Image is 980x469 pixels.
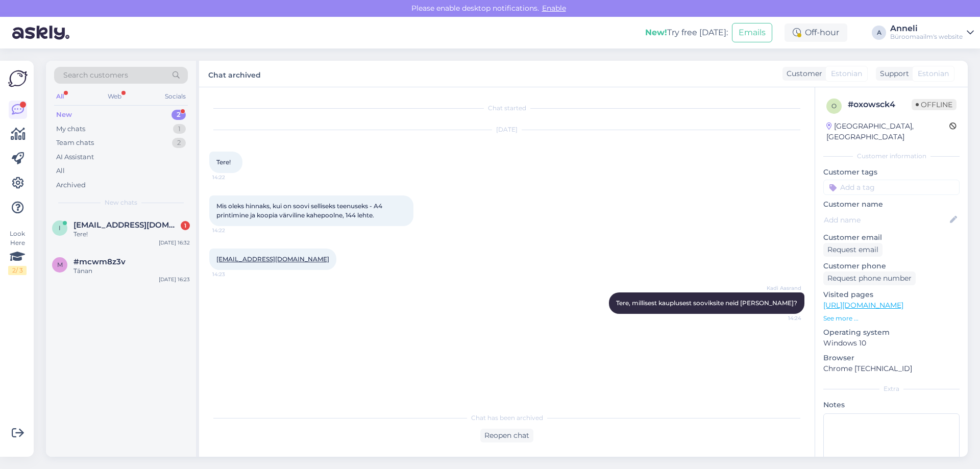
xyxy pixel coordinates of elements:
a: [URL][DOMAIN_NAME] [823,301,903,310]
img: Askly Logo [8,69,28,88]
a: [EMAIL_ADDRESS][DOMAIN_NAME] [216,255,329,263]
div: Tänan [73,266,190,276]
span: Kadi Aasrand [763,284,801,292]
p: Browser [823,353,960,363]
div: Extra [823,384,960,393]
div: [DATE] [209,125,804,134]
div: Request phone number [823,271,916,285]
a: AnneliBüroomaailm's website [890,24,974,41]
span: Estonian [831,68,862,79]
span: 14:22 [212,174,251,181]
p: Notes [823,400,960,410]
div: 1 [181,221,190,230]
span: Enable [539,4,569,13]
div: Off-hour [785,23,847,42]
span: Mis oleks hinnaks, kui on soovi selliseks teenuseks - A4 printimine ja koopia värviline kahepooln... [216,202,384,219]
input: Add name [824,214,948,226]
label: Chat archived [208,67,261,81]
div: My chats [56,124,85,134]
div: [DATE] 16:23 [159,276,190,283]
span: i [59,224,61,232]
div: 2 / 3 [8,266,27,275]
span: o [831,102,837,110]
p: Customer email [823,232,960,243]
div: Socials [163,90,188,103]
p: Chrome [TECHNICAL_ID] [823,363,960,374]
div: Chat started [209,104,804,113]
span: Chat has been archived [471,413,543,423]
div: Archived [56,180,86,190]
div: Support [876,68,909,79]
b: New! [645,28,667,37]
div: Look Here [8,229,27,275]
p: Operating system [823,327,960,338]
p: See more ... [823,314,960,323]
p: Visited pages [823,289,960,300]
p: Customer name [823,199,960,210]
p: Customer tags [823,167,960,178]
div: Anneli [890,24,963,33]
div: Customer information [823,152,960,161]
div: All [56,166,65,176]
span: 14:24 [763,314,801,322]
span: info@davincigenius.ee [73,220,180,230]
div: Web [106,90,124,103]
span: Estonian [918,68,949,79]
div: 2 [172,138,186,148]
div: [GEOGRAPHIC_DATA], [GEOGRAPHIC_DATA] [826,121,949,142]
button: Emails [732,23,772,42]
div: 1 [173,124,186,134]
div: New [56,110,72,120]
span: 14:22 [212,227,251,234]
p: Customer phone [823,261,960,271]
div: Tere! [73,230,190,239]
div: A [872,26,886,40]
span: Tere, millisest kauplusest sooviksite neid [PERSON_NAME]? [616,299,797,307]
span: m [57,261,63,268]
span: #mcwm8z3v [73,257,126,266]
span: 14:23 [212,270,251,278]
div: All [54,90,66,103]
div: AI Assistant [56,152,94,162]
div: Request email [823,243,883,257]
div: Customer [782,68,822,79]
div: # oxowsck4 [848,98,912,111]
div: Büroomaailm's website [890,33,963,41]
div: Try free [DATE]: [645,27,728,39]
div: 2 [171,110,186,120]
span: Search customers [63,70,128,81]
input: Add a tag [823,180,960,195]
span: Tere! [216,158,231,166]
span: Offline [912,99,957,110]
div: Reopen chat [480,429,533,442]
div: [DATE] 16:32 [159,239,190,246]
p: Windows 10 [823,338,960,349]
div: Team chats [56,138,94,148]
span: New chats [105,198,137,207]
